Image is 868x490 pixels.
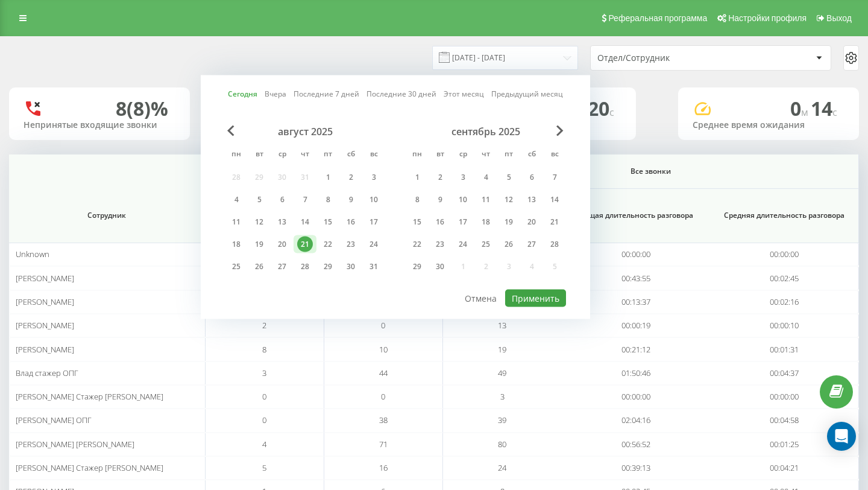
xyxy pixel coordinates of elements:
div: вс 17 авг. 2025 г. [362,213,385,231]
a: Сегодня [228,88,257,100]
div: 24 [366,237,382,252]
div: чт 14 авг. 2025 г. [294,213,316,231]
div: вс 28 сент. 2025 г. [543,235,566,253]
div: ср 27 авг. 2025 г. [271,258,294,276]
abbr: пятница [319,146,337,164]
span: Сотрудник [24,211,189,220]
a: Последние 7 дней [294,88,359,100]
span: [PERSON_NAME] [16,320,74,331]
div: ср 6 авг. 2025 г. [271,191,294,209]
a: Этот месяц [444,88,484,100]
span: 0 [381,320,385,331]
div: 11 [478,192,494,208]
div: 16 [343,214,359,230]
div: 14 [547,192,562,208]
div: вт 30 сент. 2025 г. [429,258,451,276]
td: 00:56:52 [562,433,711,456]
div: чт 28 авг. 2025 г. [294,258,316,276]
div: чт 7 авг. 2025 г. [294,191,316,209]
div: сб 16 авг. 2025 г. [339,213,362,231]
div: 4 [478,170,494,185]
span: [PERSON_NAME] ОПГ [16,415,92,425]
div: ср 13 авг. 2025 г. [271,213,294,231]
div: вт 23 сент. 2025 г. [429,235,451,253]
span: Настройки профиля [728,13,807,23]
div: 24 [455,237,471,252]
div: ср 17 сент. 2025 г. [451,213,474,231]
div: пт 29 авг. 2025 г. [316,258,339,276]
span: 0 [262,415,266,425]
span: c [609,106,614,119]
div: сб 27 сент. 2025 г. [520,235,543,253]
abbr: понедельник [227,146,245,164]
span: [PERSON_NAME] [16,296,74,307]
div: сентябрь 2025 [406,126,566,138]
abbr: пятница [500,146,518,164]
span: Общая длительность разговора [574,211,697,220]
span: [PERSON_NAME] Стажер [PERSON_NAME] [16,462,163,473]
button: Применить [505,290,566,307]
span: Next Month [556,126,564,136]
div: ср 20 авг. 2025 г. [271,235,294,253]
span: 19 [498,344,506,355]
abbr: четверг [477,146,495,164]
div: сб 23 авг. 2025 г. [339,235,362,253]
div: ср 10 сент. 2025 г. [451,191,474,209]
div: 2 [343,170,359,185]
div: чт 21 авг. 2025 г. [294,235,316,253]
div: пт 8 авг. 2025 г. [316,191,339,209]
div: 8 (8)% [116,97,168,120]
span: 10 [379,344,388,355]
td: 00:04:58 [710,409,859,432]
div: сб 2 авг. 2025 г. [339,168,362,186]
div: 5 [251,192,267,208]
div: пт 15 авг. 2025 г. [316,213,339,231]
div: вс 21 сент. 2025 г. [543,213,566,231]
div: вт 19 авг. 2025 г. [248,235,271,253]
div: 13 [274,214,290,230]
td: 00:00:10 [710,314,859,337]
div: 26 [251,259,267,275]
span: [PERSON_NAME] [PERSON_NAME] [16,439,134,450]
div: Непринятые входящие звонки [24,120,175,130]
span: Выход [826,13,852,23]
div: август 2025 [225,126,385,138]
div: пт 1 авг. 2025 г. [316,168,339,186]
span: Previous Month [227,126,234,136]
div: 12 [251,214,267,230]
div: 21 [547,214,562,230]
div: вт 16 сент. 2025 г. [429,213,451,231]
td: 00:00:00 [562,385,711,409]
span: 2 [262,320,266,331]
div: 9 [432,192,448,208]
span: 44 [379,367,388,378]
div: пт 19 сент. 2025 г. [497,213,520,231]
div: 20 [274,237,290,252]
span: 16 [379,462,388,473]
span: 71 [379,439,388,450]
div: 2 [432,170,448,185]
div: пт 12 сент. 2025 г. [497,191,520,209]
div: Среднее время ожидания [693,120,844,130]
div: пн 15 сент. 2025 г. [406,213,429,231]
div: 27 [524,237,539,252]
div: вс 7 сент. 2025 г. [543,168,566,186]
abbr: суббота [342,146,360,164]
td: 00:01:31 [710,337,859,361]
div: пн 8 сент. 2025 г. [406,191,429,209]
span: 14 [811,95,837,121]
div: вс 24 авг. 2025 г. [362,235,385,253]
div: 6 [274,192,290,208]
span: 0 [381,391,385,402]
div: вс 31 авг. 2025 г. [362,258,385,276]
div: пт 26 сент. 2025 г. [497,235,520,253]
div: пт 5 сент. 2025 г. [497,168,520,186]
div: вс 10 авг. 2025 г. [362,191,385,209]
span: 8 [262,344,266,355]
div: вт 12 авг. 2025 г. [248,213,271,231]
div: 22 [320,237,336,252]
td: 00:02:16 [710,290,859,314]
div: 1 [320,170,336,185]
div: 8 [409,192,425,208]
div: 19 [251,237,267,252]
